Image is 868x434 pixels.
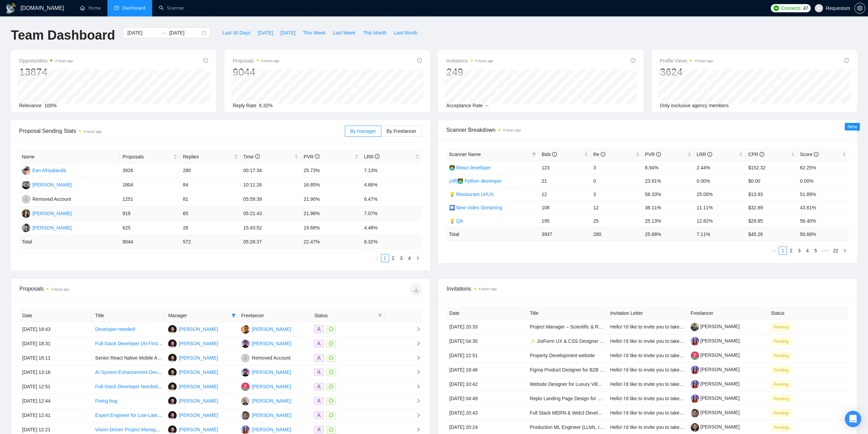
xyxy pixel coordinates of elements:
[530,381,659,387] a: Website Designer for Luxury Villas in [GEOGRAPHIC_DATA]
[361,164,422,178] td: 7.13%
[120,207,180,221] td: 919
[230,310,237,321] span: filter
[695,59,713,63] time: 4 hours ago
[168,382,177,391] img: AB
[240,207,301,221] td: 05:21:43
[255,154,260,159] span: info-circle
[5,3,16,14] img: logo
[168,326,218,332] a: AB[PERSON_NAME]
[22,210,72,216] a: SO[PERSON_NAME]
[854,3,865,14] button: setting
[22,224,30,232] img: VV
[233,57,279,65] span: Proposals
[233,103,256,108] span: Reply Rate
[179,426,218,433] div: [PERSON_NAME]
[120,150,180,164] th: Proposals
[446,227,539,241] td: Total
[691,324,740,329] a: [PERSON_NAME]
[301,192,361,207] td: 21.90%
[241,326,291,332] a: OD[PERSON_NAME]
[746,187,797,201] td: $13.93
[449,165,491,170] a: 👨‍💻 React developer
[95,341,273,346] a: Full-Stack Developer (AI-First) Needed for Invoice &amp; Billing Automation System
[771,409,791,417] span: Pending
[159,5,184,11] a: searchScanner
[591,161,643,174] td: 3
[95,412,182,418] a: Expert Engineer for Low-Latency Parsing
[179,354,218,362] div: [PERSON_NAME]
[390,27,421,38] button: Last Month
[252,325,291,333] div: [PERSON_NAME]
[179,368,218,376] div: [PERSON_NAME]
[691,351,699,360] img: c1eXUdwHc_WaOcbpPFtMJupqop6zdMumv1o7qBBEoYRQ7Y2b-PMuosOa1Pnj0gGm9V
[591,174,643,187] td: 0
[746,161,797,174] td: $152.32
[771,395,791,403] span: Pending
[22,225,72,230] a: VV[PERSON_NAME]
[530,410,676,416] a: Full Stack MERN & Web3 Developer Needed for DEX Project Update
[446,57,494,65] span: Invitations
[179,325,218,333] div: [PERSON_NAME]
[203,58,208,63] span: info-circle
[180,150,240,164] th: Replies
[855,5,865,11] span: setting
[262,59,280,63] time: 4 hours ago
[252,383,291,390] div: [PERSON_NAME]
[120,178,180,192] td: 1804
[329,356,333,360] span: message
[333,29,355,37] span: Last Week
[243,154,260,159] span: Time
[656,152,661,157] span: info-circle
[168,412,218,418] a: AB[PERSON_NAME]
[303,29,325,37] span: This Week
[760,152,764,157] span: info-circle
[22,167,66,173] a: EAEan Afriyalanda
[95,326,135,332] a: Developer needed!
[844,58,849,63] span: info-circle
[22,209,30,218] img: SO
[19,66,73,79] div: 13874
[179,340,218,347] div: [PERSON_NAME]
[691,337,699,346] img: c1o0rOVReXCKi1bnQSsgHbaWbvfM_HSxWVsvTMtH2C50utd8VeU_52zlHuo4ie9fkT
[241,426,291,432] a: IP[PERSON_NAME]
[240,164,301,178] td: 00:17:34
[361,207,422,221] td: 7.07%
[168,398,218,403] a: AB[PERSON_NAME]
[232,313,236,318] span: filter
[697,152,712,157] span: LRR
[219,27,254,38] button: Last 30 Days
[22,166,30,175] img: EA
[845,411,861,427] div: Open Intercom Messenger
[241,369,291,375] a: IZ[PERSON_NAME]
[449,152,481,157] span: Scanner Name
[259,103,273,108] span: 6.32%
[329,341,333,346] span: message
[22,195,30,204] img: RA
[449,192,494,197] a: 💡 Restaurant UI/UX
[406,254,414,262] li: 4
[241,382,250,391] img: DB
[386,128,416,134] span: By Freelancer
[183,153,233,160] span: Replies
[591,214,643,227] td: 25
[795,247,803,254] a: 3
[350,128,376,134] span: By manager
[361,192,422,207] td: 6.47%
[771,410,794,416] a: Pending
[449,218,463,224] a: 💡 QA
[168,325,177,334] img: AB
[803,247,811,255] li: 4
[539,227,591,241] td: 3937
[642,214,694,227] td: 25.13%
[530,396,648,401] a: Replo Landing Page Design for DTC Supplement Brand
[241,411,250,420] img: AK
[848,124,857,129] span: New
[252,354,291,362] div: Removed Account
[773,249,777,253] span: left
[55,59,73,63] time: 3 hours ago
[642,174,694,187] td: 23.81%
[539,187,591,201] td: 12
[503,128,521,132] time: 4 hours ago
[168,383,218,389] a: AB[PERSON_NAME]
[168,369,218,375] a: AB[PERSON_NAME]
